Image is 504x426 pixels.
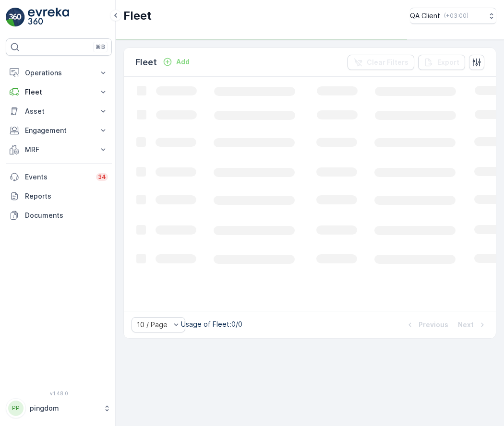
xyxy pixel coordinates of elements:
[176,57,190,67] p: Add
[25,126,93,135] p: Engagement
[6,83,112,102] button: Fleet
[6,121,112,140] button: Engagement
[444,12,468,20] p: ( +03:00 )
[404,319,449,331] button: Previous
[25,191,108,201] p: Reports
[30,403,98,413] p: pingdom
[159,56,193,68] button: Add
[8,401,24,416] div: PP
[6,8,25,27] img: logo
[419,320,448,330] p: Previous
[25,172,90,182] p: Events
[437,58,459,67] p: Export
[6,63,112,83] button: Operations
[410,8,496,24] button: QA Client(+03:00)
[6,206,112,225] a: Documents
[6,102,112,121] button: Asset
[458,320,474,330] p: Next
[28,8,69,27] img: logo_light-DOdMpM7g.png
[181,319,242,329] p: Usage of Fleet : 0/0
[367,58,408,67] p: Clear Filters
[123,8,152,24] p: Fleet
[418,55,465,70] button: Export
[25,106,93,116] p: Asset
[457,319,488,331] button: Next
[410,11,440,21] p: QA Client
[6,390,112,396] span: v 1.48.0
[25,145,93,154] p: MRF
[25,68,93,78] p: Operations
[25,211,108,220] p: Documents
[98,173,106,181] p: 34
[6,187,112,206] a: Reports
[6,167,112,187] a: Events34
[135,56,157,69] p: Fleet
[96,43,105,51] p: ⌘B
[6,140,112,159] button: MRF
[348,55,414,70] button: Clear Filters
[6,398,112,418] button: PPpingdom
[25,87,93,97] p: Fleet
